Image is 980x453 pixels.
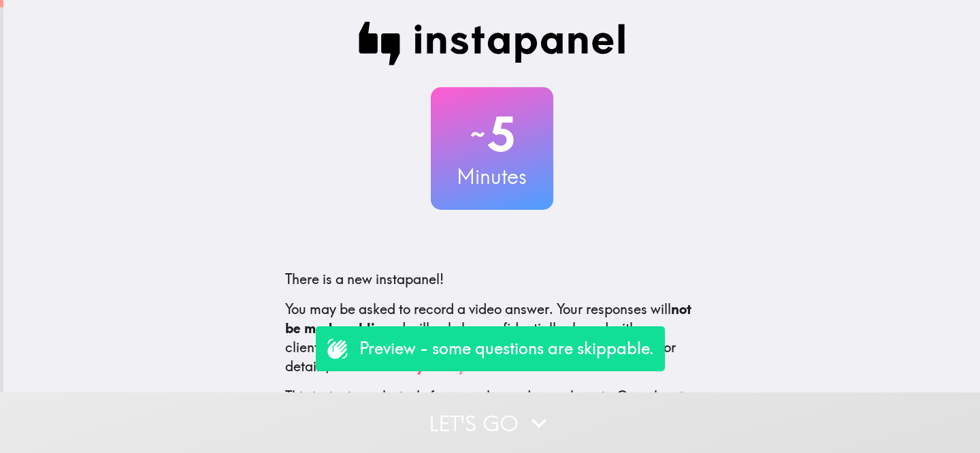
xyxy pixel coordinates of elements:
[285,300,699,376] p: You may be asked to record a video answer. Your responses will and will only be confidentially sh...
[431,162,553,191] h3: Minutes
[359,22,625,65] img: Instapanel
[285,270,444,287] span: There is a new instapanel!
[285,387,699,425] p: This invite is exclusively for you, please do not share it. Complete it soon because spots are li...
[285,300,691,337] b: not be made public
[468,114,487,155] span: ~
[359,337,654,360] p: Preview - some questions are skippable.
[377,358,465,375] a: Privacy Policy
[431,106,553,162] h2: 5
[489,358,527,375] a: Terms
